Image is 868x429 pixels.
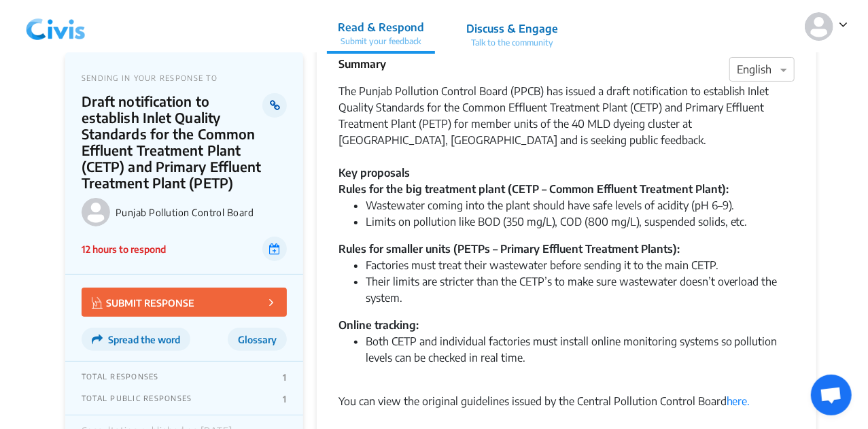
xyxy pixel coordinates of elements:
[283,394,286,405] p: 1
[82,242,166,256] p: 12 hours to respond
[82,198,110,226] img: Punjab Pollution Control Board logo
[116,207,287,218] p: Punjab Pollution Control Board
[228,328,287,351] button: Glossary
[466,20,558,37] p: Discuss & Engage
[92,297,103,309] img: Vector.jpg
[338,166,410,179] strong: Key proposals
[82,73,287,82] p: SENDING IN YOUR RESPONSE TO
[338,35,424,48] p: Submit your feedback
[805,12,833,41] img: person-default.svg
[338,56,386,72] p: Summary
[20,6,91,47] img: navlogo.png
[283,372,286,383] p: 1
[366,213,795,230] li: Limits on pollution like BOD (350 mg/L), COD (800 mg/L), suspended solids, etc.
[466,37,558,49] p: Talk to the community
[238,334,277,345] span: Glossary
[338,318,419,332] strong: Online tracking:
[82,93,263,191] p: Draft notification to establish Inlet Quality Standards for the Common Effluent Treatment Plant (...
[92,294,194,310] p: SUBMIT RESPONSE
[366,197,795,213] li: Wastewater coming into the plant should have safe levels of acidity (pH 6–9).
[811,375,852,415] div: Open chat
[366,257,795,273] li: Factories must treat their wastewater before sending it to the main CETP.
[82,328,190,351] button: Spread the word
[82,288,287,317] button: SUBMIT RESPONSE
[338,393,795,409] div: You can view the original guidelines issued by the Central Pollution Control Board
[727,394,750,408] a: here.
[338,19,424,35] p: Read & Respond
[82,394,192,405] p: TOTAL PUBLIC RESPONSES
[338,83,795,181] div: The Punjab Pollution Control Board (PPCB) has issued a draft notification to establish Inlet Qual...
[338,242,680,256] strong: Rules for smaller units (PETPs – Primary Effluent Treatment Plants):
[82,372,159,383] p: TOTAL RESPONSES
[366,333,795,382] li: Both CETP and individual factories must install online monitoring systems so pollution levels can...
[108,334,180,345] span: Spread the word
[338,182,729,196] strong: Rules for the big treatment plant (CETP – Common Effluent Treatment Plant):
[366,273,795,306] li: Their limits are stricter than the CETP’s to make sure wastewater doesn’t overload the system.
